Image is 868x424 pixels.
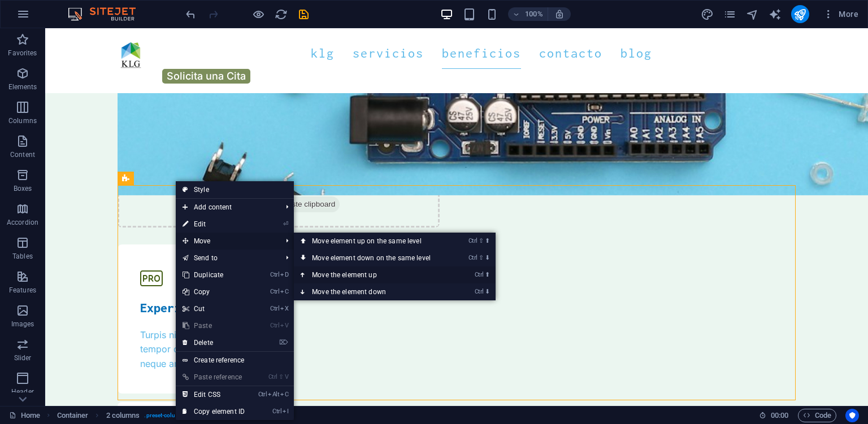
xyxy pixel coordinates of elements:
[176,266,251,283] a: CtrlDDuplicate
[258,391,267,398] i: Ctrl
[701,8,714,21] i: Design (Ctrl+Alt+Y)
[9,286,36,295] p: Features
[176,181,294,198] a: Style
[759,409,789,422] h6: Session time
[294,233,453,250] a: Ctrl⇧⬆Move element up on the same level
[771,409,788,422] span: 00 00
[268,391,279,398] i: Alt
[270,322,279,329] i: Ctrl
[65,7,150,21] img: Editor Logo
[176,250,277,266] a: Send to
[176,283,251,300] a: CtrlCCopy
[14,184,32,193] p: Boxes
[172,168,228,184] span: Add elements
[723,7,737,21] button: pages
[779,411,780,419] span: :
[294,283,453,300] a: Ctrl⬇Move the element down
[485,288,490,295] i: ⬇
[14,353,32,362] p: Slider
[144,409,256,422] span: . preset-columns-two-v2-repair2-customers
[272,408,281,415] i: Ctrl
[475,288,484,295] i: Ctrl
[176,300,251,317] a: CtrlXCut
[485,271,490,278] i: ⬆
[280,305,288,312] i: X
[468,237,478,244] i: Ctrl
[176,216,251,233] a: ⏎Edit
[701,7,714,21] button: design
[280,271,288,278] i: D
[479,237,484,244] i: ⇧
[845,409,859,422] button: Usercentrics
[279,339,288,346] i: ⌦
[479,254,484,261] i: ⇧
[508,7,548,21] button: 100%
[176,334,251,351] a: ⌦Delete
[746,7,759,21] button: navigator
[280,288,288,295] i: C
[8,116,37,125] p: Columns
[280,391,288,398] i: C
[10,150,35,159] p: Content
[8,82,37,91] p: Elements
[746,8,759,21] i: Navigator
[7,218,38,227] p: Accordion
[176,386,251,403] a: CtrlAltCEdit CSS
[468,254,478,261] i: Ctrl
[297,7,310,21] button: save
[818,5,863,23] button: More
[270,288,279,295] i: Ctrl
[485,237,490,244] i: ⬆
[297,8,310,21] i: Save (Ctrl+S)
[11,320,34,329] p: Images
[475,271,484,278] i: Ctrl
[803,409,831,422] span: Code
[270,271,279,278] i: Ctrl
[57,409,266,422] nav: breadcrumb
[176,199,277,216] span: Add content
[184,8,197,21] i: Undo: Delete elements (Ctrl+Z)
[485,254,490,261] i: ⬇
[268,373,277,381] i: Ctrl
[233,168,295,184] span: Paste clipboard
[176,403,251,420] a: CtrlICopy element ID
[9,409,40,422] a: Click to cancel selection. Double-click to open Pages
[769,8,782,21] i: AI Writer
[823,8,858,20] span: More
[791,5,809,23] button: publish
[280,322,288,329] i: V
[283,220,288,228] i: ⏎
[283,408,288,415] i: I
[270,305,279,312] i: Ctrl
[279,373,284,381] i: ⇧
[176,369,251,386] a: Ctrl⇧VPaste reference
[793,8,806,21] i: Publish
[294,266,453,283] a: Ctrl⬆Move the element up
[769,7,782,21] button: text_generator
[184,7,197,21] button: undo
[176,352,294,369] a: Create reference
[11,387,34,396] p: Header
[106,409,140,422] span: Click to select. Double-click to edit
[525,7,543,21] h6: 100%
[8,49,37,58] p: Favorites
[798,409,836,422] button: Code
[294,250,453,266] a: Ctrl⇧⬇Move element down on the same level
[176,317,251,334] a: CtrlVPaste
[12,252,33,261] p: Tables
[274,7,288,21] button: reload
[57,409,89,422] span: Click to select. Double-click to edit
[176,233,277,250] span: Move
[723,8,736,21] i: Pages (Ctrl+Alt+S)
[285,373,288,381] i: V
[275,8,288,21] i: Reload page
